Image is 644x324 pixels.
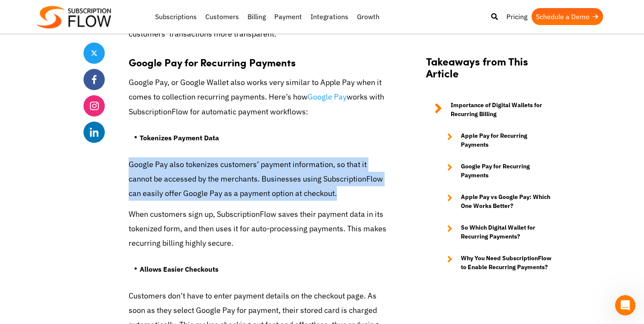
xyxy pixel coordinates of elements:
a: Apple Pay vs Google Pay: Which One Works Better? [439,193,552,210]
p: Google Pay, or Google Wallet also works very similar to Apple Pay when it comes to collection rec... [129,75,391,119]
strong: Google Pay for Recurring Payments [129,55,296,69]
a: Growth [353,8,384,25]
a: Customers [201,8,243,25]
strong: Why You Need SubscriptionFlow to Enable Recurring Payments? [461,254,552,272]
a: So Which Digital Wallet for Recurring Payments? [439,223,552,241]
p: Google Pay also tokenizes customers’ payment information, so that it cannot be accessed by the me... [129,157,391,201]
a: Apple Pay for Recurring Payments [439,131,552,149]
strong: Importance of Digital Wallets for Recurring Billing [451,101,552,119]
a: Pricing [502,8,532,25]
h2: Takeaways from This Article [426,55,552,88]
a: Importance of Digital Wallets for Recurring Billing [426,101,552,119]
strong: Allows Easier Checkouts [140,265,218,273]
a: Payment [270,8,306,25]
strong: Google Pay for Recurring Payments [461,162,552,180]
a: Integrations [306,8,353,25]
strong: Apple Pay for Recurring Payments [461,131,552,149]
strong: So Which Digital Wallet for Recurring Payments? [461,223,552,241]
p: When customers sign up, SubscriptionFlow saves their payment data in its tokenized form, and then... [129,207,391,251]
img: Subscriptionflow [37,6,111,28]
a: Schedule a Demo [532,8,603,25]
a: Billing [243,8,270,25]
strong: Apple Pay vs Google Pay: Which One Works Better? [461,193,552,210]
a: Why You Need SubscriptionFlow to Enable Recurring Payments? [439,254,552,272]
iframe: Intercom live chat [615,295,635,315]
a: Google Pay [308,92,347,102]
strong: Tokenizes Payment Data [140,134,219,142]
a: Subscriptions [151,8,201,25]
a: Google Pay for Recurring Payments [439,162,552,180]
